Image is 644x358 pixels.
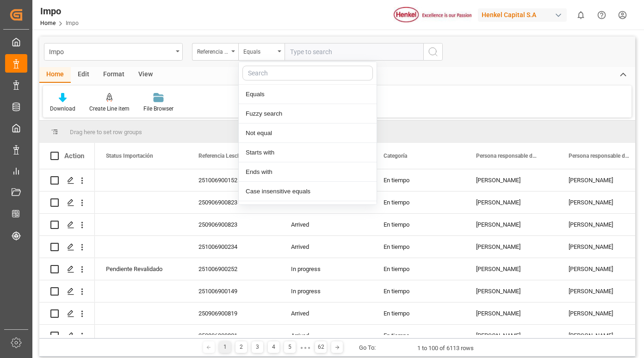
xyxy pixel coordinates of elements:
[280,280,372,302] div: In progress
[197,45,229,56] div: Referencia Leschaco
[187,191,280,213] div: 250906900823
[39,191,95,214] div: Press SPACE to select this row.
[465,302,557,324] div: [PERSON_NAME]
[570,5,591,25] button: show 0 new notifications
[187,236,280,258] div: 251006900234
[372,302,465,324] div: En tiempo
[239,182,377,201] div: Case insensitive equals
[372,236,465,258] div: En tiempo
[239,85,377,104] div: Equals
[96,67,131,83] div: Format
[49,45,173,57] div: Impo
[187,302,280,324] div: 250906900819
[187,169,280,191] div: 251006900152
[39,280,95,302] div: Press SPACE to select this row.
[89,105,130,113] div: Create Line item
[40,4,79,18] div: Impo
[591,5,612,25] button: Help Center
[300,344,310,351] div: ● ● ●
[239,104,377,123] div: Fuzzy search
[187,214,280,235] div: 250906900823
[39,258,95,280] div: Press SPACE to select this row.
[394,7,471,23] img: Henkel%20logo.jpg_1689854090.jpg
[187,280,280,302] div: 251006900149
[238,43,285,61] button: close menu
[280,236,372,258] div: Arrived
[252,341,263,353] div: 3
[372,191,465,213] div: En tiempo
[39,302,95,325] div: Press SPACE to select this row.
[280,214,372,235] div: Arrived
[239,201,377,221] div: Not Exists
[465,169,557,191] div: [PERSON_NAME]
[465,280,557,302] div: [PERSON_NAME]
[39,325,95,347] div: Press SPACE to select this row.
[384,153,407,159] span: Categoría
[71,67,96,83] div: Edit
[106,153,153,159] span: Status Importación
[465,191,557,213] div: [PERSON_NAME]
[70,129,142,136] span: Drag here to set row groups
[478,8,567,22] div: Henkel Capital S.A
[372,169,465,191] div: En tiempo
[569,153,631,159] span: Persona responsable de seguimiento
[198,153,249,159] span: Referencia Leschaco
[239,162,377,182] div: Ends with
[372,325,465,346] div: En tiempo
[40,20,56,26] a: Home
[192,43,238,61] button: open menu
[268,341,279,353] div: 4
[243,45,275,56] div: Equals
[44,43,183,61] button: open menu
[106,259,176,280] div: Pendiente Revalidado
[280,258,372,280] div: In progress
[284,341,296,353] div: 5
[239,143,377,162] div: Starts with
[242,66,373,80] input: Search
[39,169,95,191] div: Press SPACE to select this row.
[465,325,557,346] div: [PERSON_NAME]
[143,105,173,113] div: File Browser
[372,280,465,302] div: En tiempo
[372,214,465,235] div: En tiempo
[476,153,538,159] span: Persona responsable de la importacion
[465,258,557,280] div: [PERSON_NAME]
[64,152,84,160] div: Action
[187,325,280,346] div: 250906900821
[423,43,443,61] button: search button
[131,67,160,83] div: View
[315,341,327,353] div: 62
[235,341,247,353] div: 2
[359,343,376,352] div: Go To:
[285,43,423,61] input: Type to search
[39,67,71,83] div: Home
[478,6,570,24] button: Henkel Capital S.A
[39,236,95,258] div: Press SPACE to select this row.
[417,344,474,353] div: 1 to 100 of 6113 rows
[280,302,372,324] div: Arrived
[372,258,465,280] div: En tiempo
[239,123,377,143] div: Not equal
[219,341,231,353] div: 1
[280,325,372,346] div: Arrived
[39,214,95,236] div: Press SPACE to select this row.
[465,214,557,235] div: [PERSON_NAME]
[50,105,75,113] div: Download
[465,236,557,258] div: [PERSON_NAME]
[187,258,280,280] div: 251006900252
